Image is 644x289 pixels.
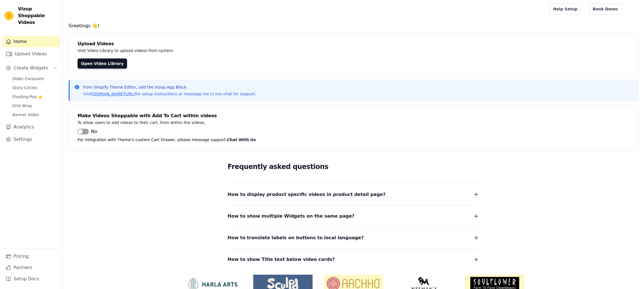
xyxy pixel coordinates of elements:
span: Create Widgets [13,65,48,71]
a: [DOMAIN_NAME][URL] [92,92,135,96]
h4: Upload Videos [78,40,629,47]
button: Chat With Us [227,136,256,143]
a: Pricing [2,251,60,262]
a: Open Video Library [78,58,127,69]
a: Slider Carousels [9,75,60,83]
a: Help Setup [549,4,581,14]
span: How to translate labels on buttons to local language? [228,234,364,242]
h4: Make Videos Shoppable with Add To Cart within videos [78,112,629,119]
p: Visit for setup instructions or message me in live chat for support. [83,91,256,97]
button: How to show Title text below video cards? [228,256,480,263]
a: Floating-Pop ⭐ [9,93,60,101]
button: Create Widgets [2,62,60,74]
a: Partners [2,262,60,273]
span: Slider Carousels [12,76,44,82]
a: Banner Video [9,111,60,119]
p: Visit Video Library to upload videos from system [78,47,329,54]
a: Home [2,36,60,47]
button: How to translate labels on buttons to local language? [228,234,480,242]
span: Story Circles [12,85,37,91]
a: Settings [2,134,60,145]
h2: Frequently asked questions [228,161,480,172]
a: Analytics [2,121,60,133]
button: No [78,128,97,135]
a: Story Circles [9,84,60,92]
span: Floating-Pop ⭐ [12,94,43,100]
h4: Greetings 👋! [69,22,638,29]
img: Vizup [4,11,13,20]
span: How to show multiple Widgets on the same page? [228,212,355,220]
span: Grid Wrap [12,103,32,109]
a: Grid Wrap [9,102,60,110]
p: For integration with Theme's custom Cart Drawer, please message support. [78,136,629,143]
span: No [91,128,97,135]
span: Vizup Shoppable Videos [18,6,58,26]
span: How to show Title text below video cards? [228,256,335,263]
span: How to display product specific videos in product detail page? [228,191,386,198]
p: To allow users to add videos to their cart, from within the videos. [78,119,329,126]
a: Setup Docs [2,273,60,285]
a: Upload Videos [2,48,60,60]
button: How to show multiple Widgets on the same page? [228,212,480,220]
span: Banner Video [12,112,39,118]
button: How to display product specific videos in product detail page? [228,191,480,198]
p: from Shopify Theme Editor, add the Vizup App Block [83,84,256,90]
a: Book Demo [589,4,622,14]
